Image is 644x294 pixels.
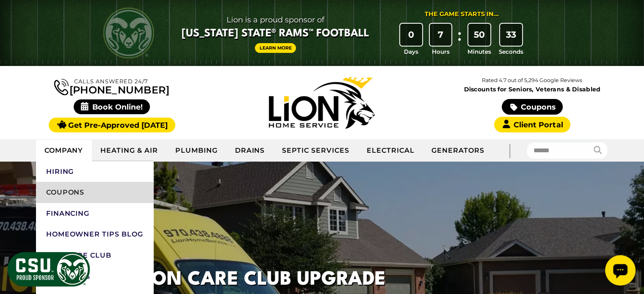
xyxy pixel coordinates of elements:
img: CSU Rams logo [103,8,154,58]
span: Seconds [499,47,523,56]
span: Hours [432,47,450,56]
div: 33 [500,24,522,46]
div: The Game Starts in... [425,10,499,19]
a: Generators [423,140,493,161]
span: Minutes [467,47,491,56]
a: Learn More [255,43,296,53]
a: Electrical [358,140,423,161]
div: Open chat widget [3,3,34,34]
a: Hiring [36,161,154,182]
img: CSU Sponsor Badge [6,251,91,288]
a: [PHONE_NUMBER] [54,77,169,95]
div: 50 [468,24,490,46]
a: Heating & Air [92,140,166,161]
a: Financing [36,203,154,224]
div: 0 [400,24,422,46]
a: Homeowner Tips Blog [36,224,154,245]
a: Client Portal [494,117,570,132]
a: Lion Care Club [36,245,154,266]
a: Company [36,140,92,161]
h1: Lion Care Club Upgrade [135,266,386,294]
span: Lion is a proud sponsor of [182,13,369,27]
a: Get Pre-Approved [DATE] [49,118,175,132]
span: [US_STATE] State® Rams™ Football [182,27,369,41]
a: Septic Services [274,140,358,161]
a: Plumbing [167,140,227,161]
img: Lion Home Service [269,77,375,129]
a: Coupons [502,99,563,115]
div: 7 [430,24,452,46]
a: Drains [227,140,274,161]
span: Discounts for Seniors, Veterans & Disabled [429,86,636,92]
span: Days [404,47,418,56]
p: Rated 4.7 out of 5,294 Google Reviews [427,76,637,85]
div: | [493,139,527,162]
span: Book Online! [74,99,150,114]
a: Coupons [36,182,154,203]
div: : [455,24,464,56]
